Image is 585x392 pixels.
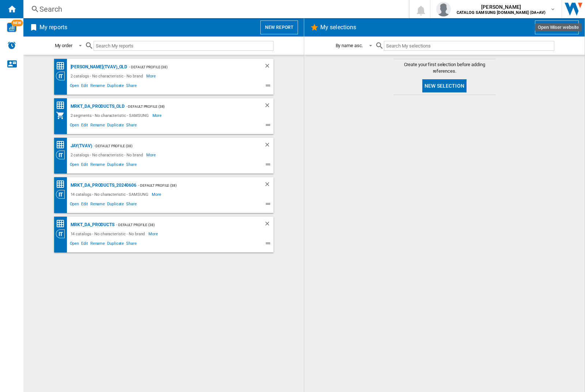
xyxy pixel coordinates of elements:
[69,190,152,199] div: 14 catalogs - No characteristic - SAMSUNG
[125,240,138,249] span: Share
[89,122,106,130] span: Rename
[125,122,138,130] span: Share
[457,3,546,11] span: [PERSON_NAME]
[69,102,125,111] div: MRKT_DA_PRODUCTS_OLD
[319,20,358,34] h2: My selections
[146,151,157,159] span: More
[152,111,163,120] span: More
[260,20,298,34] button: New report
[393,61,496,75] span: Create your first selection before adding references.
[69,240,80,249] span: Open
[535,20,579,34] button: New selection
[69,220,114,229] div: MRKT_DA_PRODUCTS
[69,229,149,238] div: 14 catalogs - No characteristic - No brand
[80,201,89,209] span: Edit
[106,161,125,170] span: Duplicate
[94,41,273,51] input: Search My reports
[152,190,162,199] span: More
[56,229,69,238] div: Category View
[422,79,467,92] button: New selection
[264,181,273,190] div: Delete
[69,72,147,80] div: 2 catalogs - No characteristic - No brand
[106,82,125,91] span: Duplicate
[80,161,89,170] span: Edit
[264,62,273,72] div: Delete
[56,72,69,80] div: Category View
[125,201,138,209] span: Share
[89,161,106,170] span: Rename
[146,72,157,80] span: More
[457,10,546,15] b: CATALOG SAMSUNG [DOMAIN_NAME] (DA+AV)
[125,82,138,91] span: Share
[114,220,249,229] div: - Default profile (38)
[56,61,69,71] div: Price Matrix
[69,62,128,72] div: [PERSON_NAME](TVAV)_old
[56,180,69,189] div: Price Matrix
[80,240,89,249] span: Edit
[56,151,69,159] div: Category View
[56,140,69,149] div: Price Matrix
[56,111,69,120] div: My Assortment
[106,201,125,209] span: Duplicate
[92,141,249,151] div: - Default profile (38)
[89,240,106,249] span: Rename
[38,20,69,34] h2: My reports
[7,23,16,32] img: wise-card.svg
[127,62,249,72] div: - Default profile (38)
[384,41,554,51] input: Search My selections
[56,101,69,110] div: Price Matrix
[56,190,69,199] div: Category View
[148,229,159,238] span: More
[106,240,125,249] span: Duplicate
[39,4,390,14] div: Search
[56,219,69,228] div: Price Matrix
[436,2,451,16] img: profile.jpg
[125,161,138,170] span: Share
[69,161,80,170] span: Open
[106,122,125,130] span: Duplicate
[264,141,273,151] div: Delete
[69,181,137,190] div: MRKT_DA_PRODUCTS_20240606
[336,43,363,48] div: By name asc.
[264,102,273,111] div: Delete
[89,82,106,91] span: Rename
[69,111,152,120] div: 2 segments - No characteristic - SAMSUNG
[80,122,89,130] span: Edit
[69,151,147,159] div: 2 catalogs - No characteristic - No brand
[69,122,80,130] span: Open
[136,181,249,190] div: - Default profile (38)
[7,41,16,50] img: alerts-logo.svg
[89,201,106,209] span: Rename
[69,82,80,91] span: Open
[125,102,249,111] div: - Default profile (38)
[11,20,23,26] span: NEW
[264,220,273,229] div: Delete
[80,82,89,91] span: Edit
[69,201,80,209] span: Open
[69,141,92,151] div: JAY(TVAV)
[55,43,72,48] div: My order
